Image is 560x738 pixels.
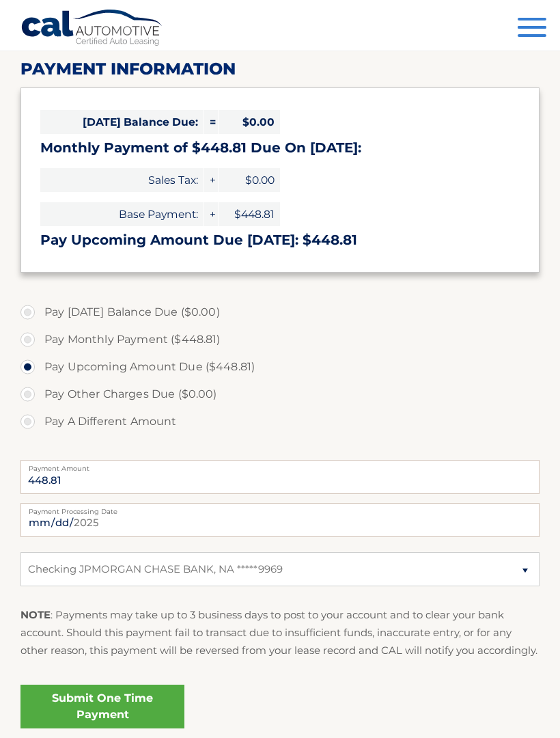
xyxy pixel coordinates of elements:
[20,9,164,49] a: Cal Automotive
[20,503,540,537] input: Payment Date
[219,202,280,226] span: $448.81
[20,381,540,408] label: Pay Other Charges Due ($0.00)
[40,232,520,249] h3: Pay Upcoming Amount Due [DATE]: $448.81
[219,168,280,192] span: $0.00
[20,606,540,660] p: : Payments may take up to 3 business days to post to your account and to clear your bank account....
[40,110,204,134] span: [DATE] Balance Due:
[20,460,540,471] label: Payment Amount
[518,18,546,40] button: Menu
[204,168,218,192] span: +
[20,685,184,728] a: Submit One Time Payment
[40,168,204,192] span: Sales Tax:
[20,299,540,326] label: Pay [DATE] Balance Due ($0.00)
[20,326,540,353] label: Pay Monthly Payment ($448.81)
[20,503,540,514] label: Payment Processing Date
[20,59,540,79] h2: Payment Information
[219,110,280,134] span: $0.00
[40,202,204,226] span: Base Payment:
[20,353,540,381] label: Pay Upcoming Amount Due ($448.81)
[20,460,540,494] input: Payment Amount
[20,608,51,621] strong: NOTE
[40,139,520,156] h3: Monthly Payment of $448.81 Due On [DATE]:
[20,408,540,435] label: Pay A Different Amount
[204,110,218,134] span: =
[204,202,218,226] span: +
